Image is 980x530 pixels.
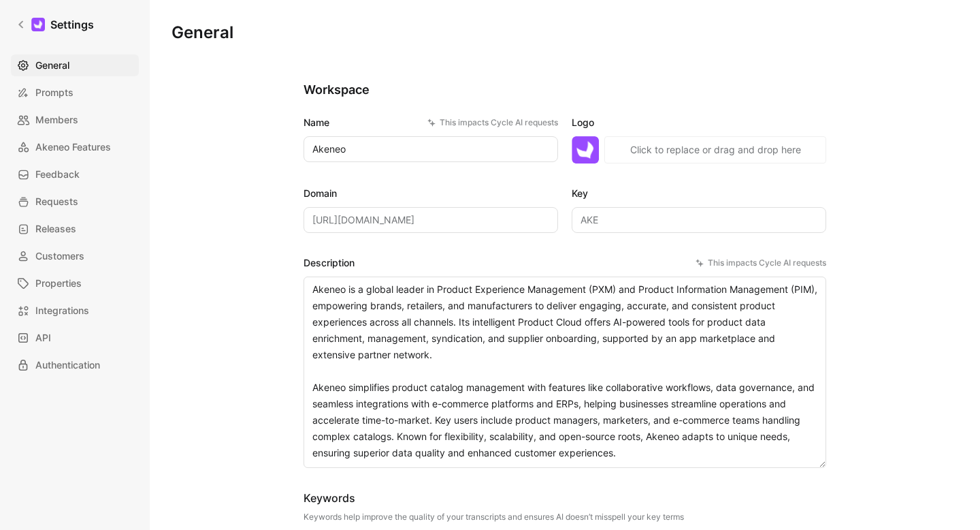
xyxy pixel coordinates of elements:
[304,490,684,506] div: Keywords
[11,54,139,76] a: General
[304,207,558,233] input: Some placeholder
[35,57,69,74] span: General
[304,114,558,131] label: Name
[35,330,51,346] span: API
[35,193,78,210] span: Requests
[427,116,558,129] div: This impacts Cycle AI requests
[35,84,73,101] span: Prompts
[11,300,139,322] a: Integrations
[572,114,826,131] label: Logo
[50,16,94,33] h1: Settings
[35,248,84,264] span: Customers
[604,136,826,163] button: Click to replace or drag and drop here
[35,357,100,373] span: Authentication
[11,11,99,38] a: Settings
[696,256,826,270] div: This impacts Cycle AI requests
[304,185,558,202] label: Domain
[304,82,826,98] h2: Workspace
[11,163,139,185] a: Feedback
[35,139,111,155] span: Akeneo Features
[11,354,139,376] a: Authentication
[572,185,826,202] label: Key
[11,136,139,158] a: Akeneo Features
[35,112,78,128] span: Members
[11,327,139,349] a: API
[11,82,139,104] a: Prompts
[572,136,599,163] img: logo
[11,245,139,267] a: Customers
[35,275,82,292] span: Properties
[35,221,76,237] span: Releases
[11,272,139,294] a: Properties
[304,255,826,271] label: Description
[304,512,684,523] div: Keywords help improve the quality of your transcripts and ensures AI doesn’t misspell your key terms
[11,109,139,131] a: Members
[171,22,233,44] h1: General
[35,302,89,319] span: Integrations
[11,191,139,213] a: Requests
[11,218,139,240] a: Releases
[35,166,80,183] span: Feedback
[304,277,826,468] textarea: Akeneo is a global leader in Product Experience Management (PXM) and Product Information Manageme...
